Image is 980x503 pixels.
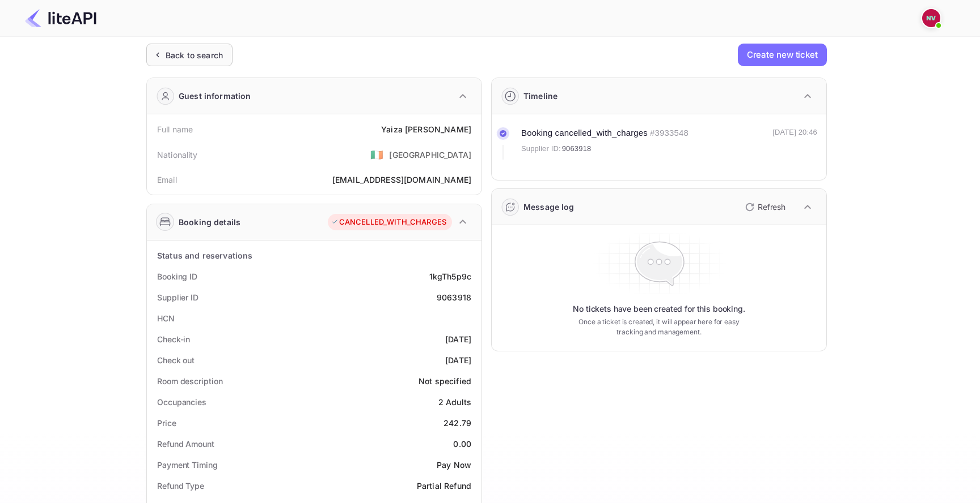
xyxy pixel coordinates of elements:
[573,303,745,315] p: No tickets have been created for this booking.
[157,174,177,186] div: Email
[437,459,471,471] div: Pay Now
[157,123,193,135] div: Full name
[157,291,198,303] div: Supplier ID
[157,375,222,387] div: Room description
[332,174,471,186] div: [EMAIL_ADDRESS][DOMAIN_NAME]
[157,438,214,450] div: Refund Amount
[157,459,218,471] div: Payment Timing
[389,149,471,161] div: [GEOGRAPHIC_DATA]
[523,90,557,102] div: Timeline
[157,417,176,429] div: Price
[157,270,197,282] div: Booking ID
[569,317,749,337] p: Once a ticket is created, it will appear here for easy tracking and management.
[331,217,446,228] div: CANCELLED_WITH_CHARGES
[523,201,575,213] div: Message log
[179,90,251,102] div: Guest information
[772,127,817,160] div: [DATE] 20:46
[417,480,471,492] div: Partial Refund
[381,123,471,135] div: Yaiza [PERSON_NAME]
[419,375,471,387] div: Not specified
[370,144,383,165] span: United States
[166,49,223,61] div: Back to search
[157,354,195,366] div: Check out
[922,9,940,27] img: Nicholas Valbusa
[438,396,471,408] div: 2 Adults
[157,250,252,261] div: Status and reservations
[758,201,785,213] p: Refresh
[521,127,648,140] div: Booking cancelled_with_charges
[445,333,471,345] div: [DATE]
[429,270,471,282] div: 1kgTh5p9c
[157,396,206,408] div: Occupancies
[157,480,204,492] div: Refund Type
[157,333,190,345] div: Check-in
[738,44,827,66] button: Create new ticket
[25,9,96,27] img: LiteAPI Logo
[157,149,198,161] div: Nationality
[738,198,790,216] button: Refresh
[453,438,471,450] div: 0.00
[445,354,471,366] div: [DATE]
[443,417,471,429] div: 242.79
[562,143,592,154] span: 9063918
[179,216,240,228] div: Booking details
[437,291,471,303] div: 9063918
[650,127,688,140] div: # 3933548
[157,312,175,324] div: HCN
[521,143,561,154] span: Supplier ID:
